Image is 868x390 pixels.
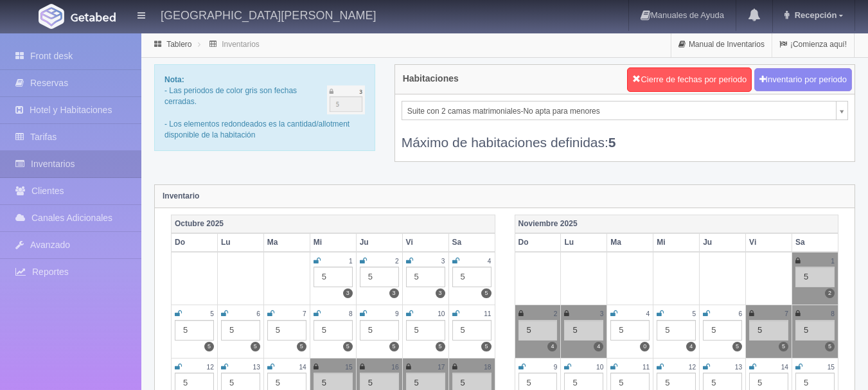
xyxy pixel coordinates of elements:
label: 4 [547,342,557,351]
label: 5 [251,342,260,351]
div: 5 [703,320,742,341]
label: 5 [481,288,491,298]
span: Recepción [792,10,837,20]
small: 14 [781,364,788,371]
div: 5 [795,267,835,287]
a: Suite con 2 camas matrimoniales-No apta para menores [402,101,848,120]
b: Nota: [164,75,184,84]
label: 5 [204,342,214,351]
img: Getabed [39,4,64,29]
small: 6 [256,310,260,317]
label: 3 [436,288,445,298]
th: Vi [402,233,448,252]
h4: [GEOGRAPHIC_DATA][PERSON_NAME] [161,6,376,22]
div: 5 [175,320,214,341]
th: Ma [607,233,653,252]
small: 10 [596,364,603,371]
label: 5 [297,342,306,351]
div: 5 [267,320,306,341]
small: 12 [207,364,214,371]
small: 8 [349,310,353,317]
small: 11 [484,310,491,317]
div: 5 [221,320,260,341]
span: Suite con 2 camas matrimoniales-No apta para menores [407,102,831,121]
a: Manual de Inventarios [671,32,772,57]
small: 4 [488,258,492,265]
small: 2 [395,258,399,265]
small: 17 [438,364,445,371]
th: Sa [792,233,838,252]
label: 2 [825,288,835,298]
label: 5 [779,342,788,351]
label: 4 [594,342,603,351]
small: 12 [689,364,696,371]
small: 15 [345,364,352,371]
small: 7 [303,310,306,317]
th: Lu [217,233,263,252]
small: 3 [600,310,604,317]
small: 14 [299,364,306,371]
small: 4 [646,310,650,317]
label: 5 [732,342,742,351]
a: Tablero [166,40,191,49]
small: 10 [438,310,445,317]
strong: Inventario [163,191,199,200]
small: 16 [391,364,398,371]
small: 1 [831,258,835,265]
small: 6 [738,310,742,317]
div: 5 [518,320,558,341]
th: Mi [310,233,356,252]
b: 5 [608,135,616,150]
div: Máximo de habitaciones definidas: [402,120,848,152]
div: 5 [452,267,492,287]
small: 13 [735,364,742,371]
div: 5 [314,267,353,287]
th: Mi [653,233,700,252]
a: Inventarios [222,40,260,49]
th: Sa [448,233,495,252]
small: 15 [828,364,835,371]
small: 5 [693,310,696,317]
div: 5 [749,320,788,341]
button: Cierre de fechas por periodo [627,67,752,92]
button: Inventario por periodo [754,68,852,92]
img: Getabed [71,12,116,22]
th: Vi [746,233,792,252]
small: 5 [210,310,214,317]
label: 5 [825,342,835,351]
label: 5 [436,342,445,351]
div: 5 [360,320,399,341]
div: 5 [657,320,696,341]
div: 5 [795,320,835,341]
small: 7 [784,310,788,317]
div: 5 [406,267,445,287]
th: Noviembre 2025 [515,215,838,233]
h4: Habitaciones [403,74,459,84]
th: Octubre 2025 [172,215,495,233]
label: 5 [389,342,399,351]
small: 11 [642,364,650,371]
small: 3 [441,258,445,265]
th: Ju [700,233,746,252]
label: 0 [640,342,650,351]
small: 2 [554,310,558,317]
small: 1 [349,258,353,265]
label: 5 [481,342,491,351]
div: - Las periodos de color gris son fechas cerradas. - Los elementos redondeados es la cantidad/allo... [154,64,375,151]
div: 5 [360,267,399,287]
label: 3 [389,288,399,298]
th: Lu [561,233,607,252]
div: 5 [564,320,603,341]
th: Do [515,233,561,252]
small: 9 [554,364,558,371]
div: 5 [406,320,445,341]
div: 5 [314,320,353,341]
small: 18 [484,364,491,371]
div: 5 [452,320,492,341]
img: cutoff.png [327,85,365,114]
label: 4 [686,342,696,351]
label: 3 [343,288,353,298]
small: 13 [253,364,260,371]
div: 5 [610,320,650,341]
th: Do [172,233,218,252]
